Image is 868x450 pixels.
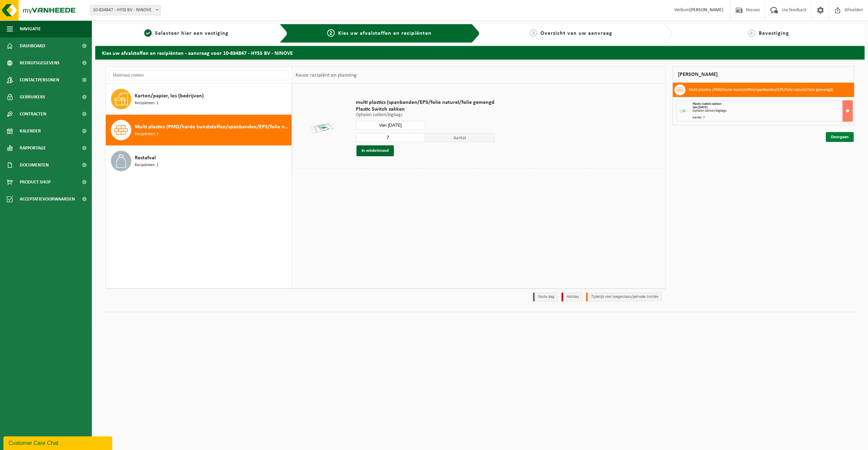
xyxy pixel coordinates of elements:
[356,113,495,117] p: Ophalen zakken/bigbags
[20,89,45,106] span: Gebruikers
[106,115,292,146] button: Multi plastics (PMD/harde kunststoffen/spanbanden/EPS/folie naturel/folie gemengd) Recipiënten: 1
[533,292,558,302] li: Vaste dag
[20,191,75,208] span: Acceptatievoorwaarden
[135,100,158,107] span: Recipiënten: 1
[562,292,583,302] li: Holiday
[20,54,60,71] span: Bedrijfsgegevens
[106,146,292,176] button: Restafval Recipiënten: 1
[292,67,360,84] div: Keuze recipiënt en planning
[327,29,335,37] span: 2
[338,31,432,36] span: Kies uw afvalstoffen en recipiënten
[748,29,755,37] span: 4
[109,70,288,80] input: Materiaal zoeken
[135,92,204,100] span: Karton/papier, los (bedrijven)
[689,84,833,95] h3: Multi plastics (PMD/harde kunststoffen/spanbanden/EPS/folie naturel/folie gemengd)
[689,7,723,13] strong: [PERSON_NAME]
[20,71,59,89] span: Contactpersonen
[672,66,855,83] div: [PERSON_NAME]
[20,106,46,123] span: Contracten
[20,174,51,191] span: Product Shop
[20,123,41,140] span: Kalender
[155,31,229,36] span: Selecteer hier een vestiging
[356,106,495,113] span: Plastic Switch zakken
[540,31,612,36] span: Overzicht van uw aanvraag
[356,121,425,129] input: Selecteer datum
[692,102,721,106] span: Plastic Switch zakken
[692,106,707,109] strong: Van [DATE]
[99,29,274,37] a: 1Selecteer hier een vestiging
[20,20,41,37] span: Navigatie
[759,31,789,36] span: Bevestiging
[586,292,662,302] li: Tijdelijk niet toegestaan/période limitée
[106,84,292,115] button: Karton/papier, los (bedrijven) Recipiënten: 1
[692,116,853,119] div: Aantal: 7
[135,131,158,138] span: Recipiënten: 1
[135,123,290,131] span: Multi plastics (PMD/harde kunststoffen/spanbanden/EPS/folie naturel/folie gemengd)
[356,99,495,106] span: multi plastics (spanbanden/EPS/folie naturel/folie gemengd
[356,145,394,156] button: In winkelmand
[20,37,45,54] span: Dashboard
[20,157,49,174] span: Documenten
[826,132,854,142] a: Doorgaan
[90,5,161,15] span: 10-834847 - HYSS BV - NINOVE
[135,162,158,168] span: Recipiënten: 1
[425,133,495,142] span: Aantal
[3,435,114,450] iframe: chat widget
[692,109,853,113] div: Ophalen zakken/bigbags
[144,29,152,37] span: 1
[135,154,156,162] span: Restafval
[95,46,865,59] h2: Kies uw afvalstoffen en recipiënten - aanvraag voor 10-834847 - HYSS BV - NINOVE
[20,140,46,157] span: Rapportage
[530,29,537,37] span: 3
